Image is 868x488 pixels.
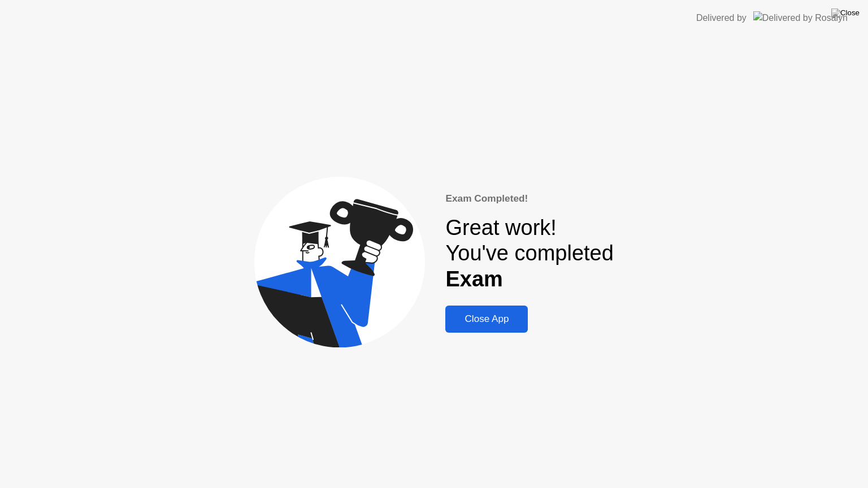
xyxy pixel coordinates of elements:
[445,306,528,333] button: Close App
[753,11,848,24] img: Delivered by Rosalyn
[449,313,524,325] div: Close App
[696,11,747,25] div: Delivered by
[445,191,613,206] div: Exam Completed!
[445,215,613,293] div: Great work! You've completed
[445,267,502,291] b: Exam
[831,8,860,18] img: Close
